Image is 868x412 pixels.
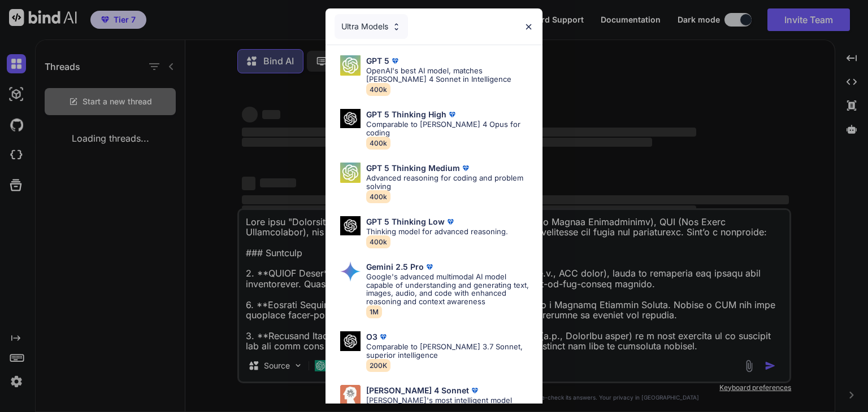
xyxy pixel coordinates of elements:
span: 400k [366,137,390,150]
span: 200K [366,359,390,372]
span: 400k [366,235,390,248]
img: premium [469,385,480,396]
p: Gemini 2.5 Pro [366,262,424,271]
p: OpenAI's best AI model, matches [PERSON_NAME] 4 Sonnet in Intelligence [366,67,533,84]
img: premium [424,261,435,273]
img: premium [389,55,401,67]
p: GPT 5 Thinking Low [366,217,445,226]
p: Advanced reasoning for coding and problem solving [366,174,533,191]
p: Thinking model for advanced reasoning. [366,227,508,236]
img: premium [445,216,456,227]
img: Pick Models [340,331,361,351]
p: O3 [366,332,377,341]
img: premium [377,331,389,343]
img: premium [460,163,471,174]
span: 400k [366,190,390,203]
img: close [524,22,533,32]
span: 1M [366,305,382,318]
p: GPT 5 Thinking High [366,110,446,119]
p: Google's advanced multimodal AI model capable of understanding and generating text, images, audio... [366,273,533,306]
img: Pick Models [392,22,401,32]
img: Pick Models [340,385,361,405]
p: [PERSON_NAME] 4 Sonnet [366,386,469,395]
p: Comparable to [PERSON_NAME] 4 Opus for coding [366,120,533,137]
img: Pick Models [340,55,361,76]
div: Ultra Models [335,14,408,39]
p: Comparable to [PERSON_NAME] 3.7 Sonnet, superior intelligence [366,343,533,360]
img: Pick Models [340,216,361,236]
img: premium [446,109,458,120]
p: GPT 5 Thinking Medium [366,164,460,173]
img: Pick Models [340,109,361,129]
img: Pick Models [340,261,361,282]
p: [PERSON_NAME]'s most intelligent model [366,396,512,405]
img: Pick Models [340,163,361,183]
span: 400k [366,83,390,96]
p: GPT 5 [366,56,389,65]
